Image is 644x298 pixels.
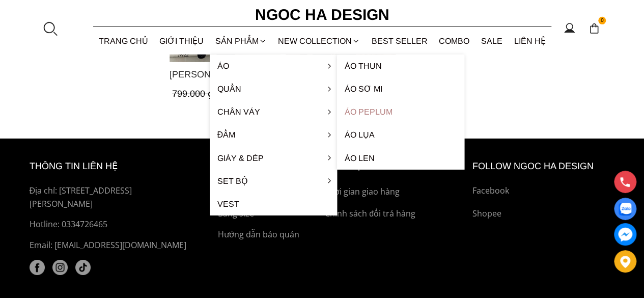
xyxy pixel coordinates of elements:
a: Shopee [472,207,615,221]
a: Hướng dẫn bảo quản [218,228,320,241]
h6: Follow ngoc ha Design [472,159,615,174]
a: NEW COLLECTION [272,28,366,55]
a: Chân váy [210,100,337,123]
a: Hotline: 0334726465 [30,218,194,231]
a: TRANG CHỦ [93,28,154,55]
span: 0 [598,17,606,25]
img: Display image [619,203,631,215]
img: img-CART-ICON-ksit0nf1 [589,23,600,34]
a: Chính sách đổi trả hàng [325,207,467,221]
span: 799.000 ₫ [172,89,223,99]
a: Áo len [337,147,464,170]
a: Đầm [210,123,337,146]
a: facebook (1) [30,260,45,275]
a: Facebook [472,184,615,198]
a: LIÊN HỆ [508,28,551,55]
a: BEST SELLER [366,28,434,55]
a: Combo [433,28,475,55]
a: Quần [210,77,337,100]
h6: thông tin liên hệ [30,159,194,174]
a: Set Bộ [210,170,337,193]
a: Giày & Dép [210,147,337,170]
a: Áo Peplum [337,100,464,123]
p: Địa chỉ: [STREET_ADDRESS][PERSON_NAME] [30,184,194,210]
a: Ngoc Ha Design [246,3,399,27]
a: Vest [210,193,337,215]
a: GIỚI THIỆU [154,28,210,55]
a: Display image [614,198,636,220]
p: Email: [EMAIL_ADDRESS][DOMAIN_NAME] [30,239,194,252]
a: Áo sơ mi [337,77,464,100]
a: Áo [210,55,337,77]
img: instagram [52,260,68,275]
div: SẢN PHẨM [210,28,273,55]
a: Link to Ellie Top_ Áo Cổ Tròn Tùng May Gân Nổi Màu Kem A922 [170,67,281,82]
a: SALE [475,28,509,55]
a: messenger [614,223,636,246]
a: tiktok [75,260,91,275]
span: [PERSON_NAME] Top_ Áo Cổ Tròn Tùng May Gân Nổi Màu Kem A922 [170,67,281,82]
a: Thời gian giao hàng [325,185,467,199]
a: Áo lụa [337,123,464,146]
a: Áo thun [337,55,464,77]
